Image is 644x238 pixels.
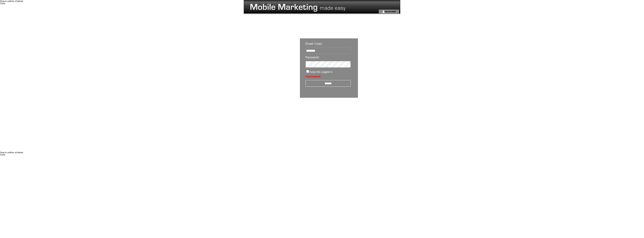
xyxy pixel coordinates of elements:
span: Upload [16,151,23,154]
a: my account [385,10,396,13]
span: Email / User: [306,42,323,45]
span: Password: [306,56,320,59]
img: account_icon.gif [382,10,385,13]
span: Keep Me Logged In [310,70,332,73]
img: transparent.png [369,107,388,112]
a: Forgot password? [306,75,321,77]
